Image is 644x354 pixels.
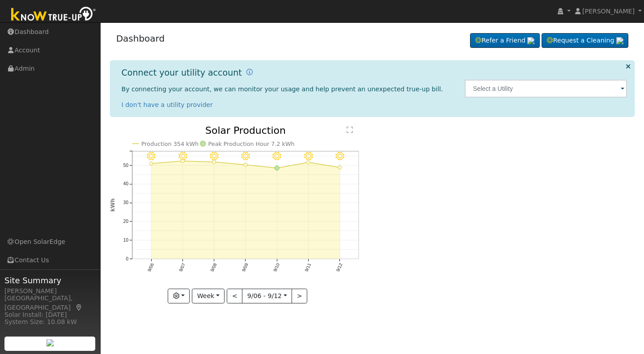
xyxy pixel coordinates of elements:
[4,286,96,296] div: [PERSON_NAME]
[465,80,627,98] input: Select a Utility
[4,274,96,286] span: Site Summary
[4,294,96,312] div: [GEOGRAPHIC_DATA], [GEOGRAPHIC_DATA]
[616,37,623,44] img: retrieve
[7,5,101,25] img: Know True-Up
[582,8,635,15] span: [PERSON_NAME]
[47,339,54,346] img: retrieve
[75,304,83,311] a: Map
[122,68,242,78] h1: Connect your utility account
[116,33,165,44] a: Dashboard
[470,33,540,48] a: Refer a Friend
[4,310,96,320] div: Solar Install: [DATE]
[4,317,96,327] div: System Size: 10.08 kW
[542,33,628,48] a: Request a Cleaning
[527,37,534,44] img: retrieve
[122,85,443,93] span: By connecting your account, we can monitor your usage and help prevent an unexpected true-up bill.
[122,101,213,108] a: I don't have a utility provider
